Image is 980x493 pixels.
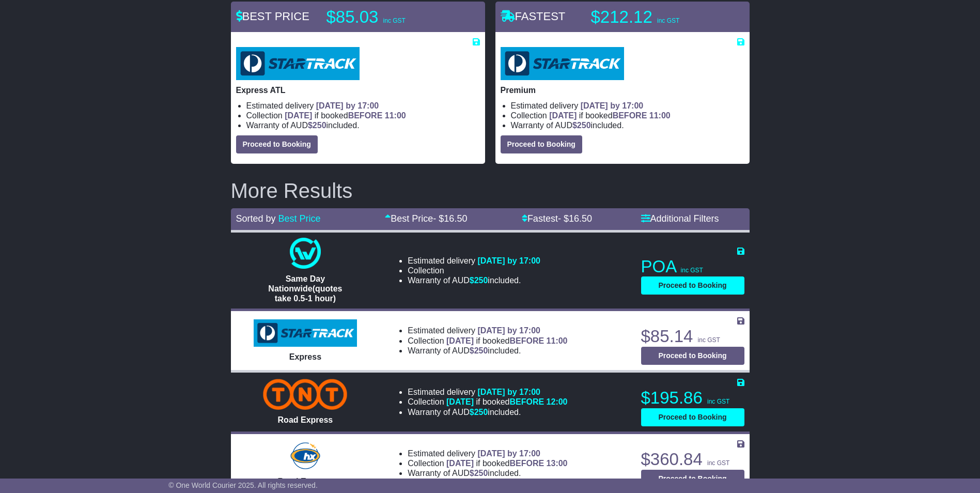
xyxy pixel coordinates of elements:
a: Best Price- $16.50 [385,213,467,224]
li: Collection [408,336,567,346]
a: Fastest- $16.50 [522,213,592,224]
button: Proceed to Booking [501,135,582,153]
span: [DATE] by 17:00 [581,101,644,110]
span: Express [289,352,321,361]
span: BEFORE [613,111,647,120]
span: © One World Courier 2025. All rights reserved. [168,481,318,489]
span: if booked [446,459,567,468]
span: $ [308,121,326,130]
span: [DATE] by 17:00 [477,388,540,396]
img: StarTrack: Premium [501,47,624,80]
span: BEFORE [509,336,544,345]
span: 12:00 [547,397,568,406]
img: TNT Domestic: Road Express [263,379,347,410]
li: Collection [511,111,744,120]
span: [DATE] [549,111,577,120]
span: 250 [474,276,488,285]
span: if booked [549,111,670,120]
span: Road Express [278,477,333,486]
span: 11:00 [385,111,406,120]
span: 11:00 [649,111,671,120]
span: - $ [558,213,592,224]
span: [DATE] [446,336,474,345]
span: 250 [577,121,591,130]
span: 250 [474,346,488,355]
li: Warranty of AUD included. [246,120,480,130]
span: BEFORE [509,459,544,468]
img: StarTrack: Express [254,319,357,347]
li: Warranty of AUD included. [408,468,567,478]
p: $195.86 [641,388,744,408]
li: Collection [408,266,540,275]
span: BEST PRICE [236,10,309,23]
span: 250 [474,408,488,417]
button: Proceed to Booking [641,408,744,426]
p: Express ATL [236,85,480,95]
span: $ [572,121,591,130]
span: Road Express [278,415,333,424]
button: Proceed to Booking [641,470,744,488]
li: Estimated delivery [408,449,567,458]
span: 13:00 [547,459,568,468]
li: Collection [246,111,480,120]
span: $ [470,469,488,477]
li: Estimated delivery [246,101,480,111]
li: Estimated delivery [408,387,567,397]
span: 250 [313,121,326,130]
p: POA [641,256,744,277]
span: $ [470,346,488,355]
p: $360.84 [641,449,744,470]
button: Proceed to Booking [641,347,744,365]
li: Estimated delivery [408,256,540,266]
p: $85.03 [326,7,456,27]
span: if booked [446,336,567,345]
li: Warranty of AUD included. [408,275,540,285]
a: Additional Filters [641,213,719,224]
span: 11:00 [547,336,568,345]
li: Estimated delivery [511,101,744,111]
img: StarTrack: Express ATL [236,47,360,80]
span: [DATE] [446,397,474,406]
img: Hunter Express: Road Express [288,440,322,471]
span: BEFORE [509,397,544,406]
span: BEFORE [348,111,383,120]
li: Warranty of AUD included. [408,407,567,417]
span: inc GST [681,267,703,274]
h2: More Results [231,179,750,202]
span: inc GST [383,17,406,24]
span: inc GST [707,459,729,467]
span: inc GST [707,398,729,405]
p: Premium [501,85,744,95]
span: [DATE] [446,459,474,468]
img: One World Courier: Same Day Nationwide(quotes take 0.5-1 hour) [290,238,321,269]
span: $ [470,408,488,417]
span: 250 [474,469,488,477]
p: $212.12 [591,7,720,27]
a: Best Price [278,213,321,224]
span: [DATE] by 17:00 [316,101,379,110]
span: Sorted by [236,213,276,224]
span: [DATE] by 17:00 [477,449,540,458]
li: Warranty of AUD included. [511,120,744,130]
span: [DATE] by 17:00 [477,326,540,335]
button: Proceed to Booking [236,135,318,153]
span: FASTEST [501,10,566,23]
span: Same Day Nationwide(quotes take 0.5-1 hour) [268,274,342,303]
button: Proceed to Booking [641,276,744,295]
span: 16.50 [444,213,467,224]
span: if booked [285,111,406,120]
span: inc GST [657,17,679,24]
li: Collection [408,397,567,407]
li: Estimated delivery [408,326,567,335]
li: Warranty of AUD included. [408,346,567,356]
p: $85.14 [641,326,744,347]
span: inc GST [698,336,720,344]
span: $ [470,276,488,285]
span: [DATE] [285,111,312,120]
span: - $ [433,213,467,224]
li: Collection [408,458,567,468]
span: if booked [446,397,567,406]
span: [DATE] by 17:00 [477,256,540,265]
span: 16.50 [569,213,592,224]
